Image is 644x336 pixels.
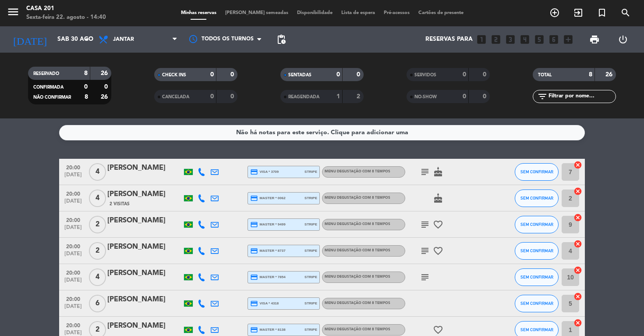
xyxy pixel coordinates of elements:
strong: 1 [336,93,340,100]
strong: 0 [483,71,488,78]
span: Menu degustação com 8 tempos [325,170,390,173]
strong: 0 [84,84,88,90]
span: master * 7854 [250,273,286,281]
span: visa * 4318 [250,300,279,307]
span: stripe [304,248,317,254]
span: Disponibilidade [293,11,337,15]
strong: 0 [463,71,466,78]
span: [PERSON_NAME] semeadas [221,11,293,15]
span: Lista de espera [337,11,379,15]
i: credit_card [250,247,258,255]
i: credit_card [250,168,258,176]
i: turned_in_not [597,7,607,18]
i: cancel [573,161,582,169]
span: master * 9499 [250,221,286,229]
span: Menu degustação com 8 tempos [325,275,390,279]
div: Não há notas para este serviço. Clique para adicionar uma [236,128,408,138]
strong: 8 [84,70,88,76]
span: SEM CONFIRMAR [520,169,553,174]
strong: 2 [357,93,362,100]
button: SEM CONFIRMAR [515,189,559,207]
i: looks_one [476,34,487,45]
i: add_box [563,34,574,45]
i: subject [420,167,430,177]
span: 20:00 [62,214,84,225]
input: Filtrar por nome... [548,92,616,101]
span: [DATE] [62,198,84,208]
i: looks_5 [534,34,545,45]
button: SEM CONFIRMAR [515,163,559,181]
span: Menu degustação com 8 tempos [325,301,390,305]
strong: 26 [101,94,110,100]
i: favorite_border [433,325,443,335]
span: [DATE] [62,304,84,314]
strong: 0 [230,93,236,100]
i: credit_card [250,326,258,334]
strong: 0 [463,93,466,100]
i: cancel [573,266,582,275]
span: RESERVADO [33,71,59,76]
span: SENTADAS [288,73,311,77]
span: SEM CONFIRMAR [520,222,553,227]
span: SEM CONFIRMAR [520,275,553,279]
span: 4 [89,268,106,286]
span: stripe [304,300,317,306]
i: power_settings_new [618,34,628,45]
strong: 0 [483,93,488,100]
span: Reservas para [425,36,473,43]
i: cancel [573,239,582,248]
span: stripe [304,222,317,227]
div: Sexta-feira 22. agosto - 14:40 [26,13,106,22]
i: add_circle_outline [549,7,560,18]
span: 6 [89,295,106,312]
button: menu [7,5,20,21]
i: cancel [573,292,582,301]
span: stripe [304,327,317,332]
i: menu [7,5,20,18]
div: [PERSON_NAME] [107,241,182,253]
span: [DATE] [62,172,84,182]
span: NO-SHOW [414,95,437,99]
i: credit_card [250,300,258,307]
strong: 0 [230,71,236,78]
span: SEM CONFIRMAR [520,301,553,306]
button: SEM CONFIRMAR [515,216,559,233]
span: Jantar [113,36,134,43]
div: [PERSON_NAME] [107,162,182,174]
i: arrow_drop_down [81,34,92,45]
span: stripe [304,274,317,280]
i: looks_6 [548,34,559,45]
i: [DATE] [7,30,53,49]
i: credit_card [250,221,258,229]
i: search [620,7,631,18]
i: looks_two [490,34,502,45]
span: 20:00 [62,241,84,251]
strong: 0 [357,71,362,78]
i: subject [420,272,430,282]
span: CONFIRMADA [33,85,64,89]
span: master * 8138 [250,326,286,334]
span: 20:00 [62,267,84,277]
span: 4 [89,189,106,207]
i: cancel [573,187,582,196]
strong: 26 [101,70,110,76]
span: 2 [89,216,106,233]
span: [DATE] [62,225,84,235]
strong: 0 [104,84,110,90]
i: credit_card [250,194,258,202]
i: cancel [573,318,582,327]
span: [DATE] [62,277,84,287]
button: SEM CONFIRMAR [515,242,559,260]
i: subject [420,219,430,230]
span: [DATE] [62,251,84,261]
span: 2 Visitas [110,200,130,207]
i: credit_card [250,273,258,281]
div: [PERSON_NAME] [107,294,182,305]
span: print [589,34,600,45]
i: looks_3 [505,34,516,45]
span: Menu degustação com 8 tempos [325,222,390,226]
i: favorite_border [433,219,443,230]
i: favorite_border [433,246,443,256]
span: CANCELADA [162,95,189,99]
i: looks_4 [519,34,531,45]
